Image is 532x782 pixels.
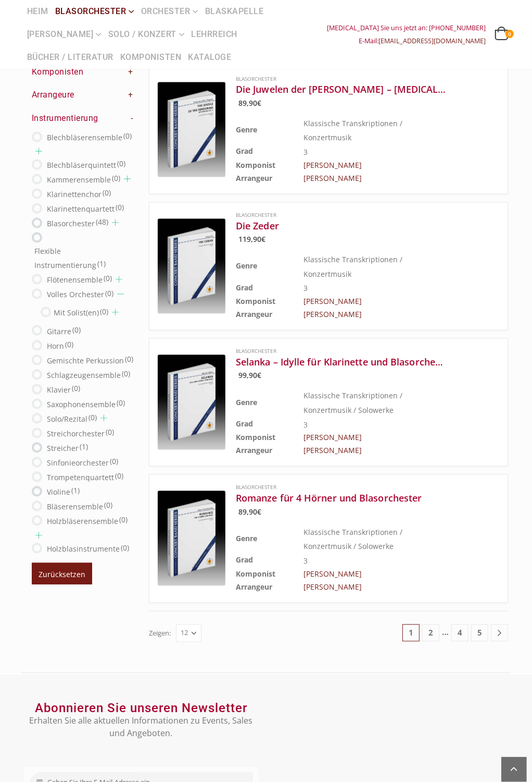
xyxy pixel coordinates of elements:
font: (0) [72,325,81,335]
font: (0) [112,174,120,184]
font: Abonnieren Sie unseren Newsletter [35,701,247,716]
font: Komponisten [120,52,182,62]
font: (0) [88,413,97,423]
font: Komponist [236,161,275,170]
font: [PERSON_NAME] [303,174,362,184]
font: Arrangeur [236,174,272,184]
font: [PERSON_NAME] [303,569,362,579]
font: Blaskapelle [205,6,264,16]
a: [PERSON_NAME] [303,433,362,443]
font: Komponist [236,297,275,307]
font: Violine [47,487,70,497]
a: Kinderlistenöffner [100,415,107,422]
a: [PERSON_NAME] [303,446,362,456]
font: Erhalten Sie alle aktuellen Informationen zu Events, Sales und Angeboten. [30,715,253,739]
font: Grad [236,419,253,429]
a: [PERSON_NAME] [303,582,362,592]
a: Blasorchester [236,212,276,219]
font: Blasorchester [236,484,276,491]
a: [PERSON_NAME] [303,161,362,170]
font: Gemischte Perkussion [47,356,124,365]
font: Blasorchester [47,219,95,229]
font: Saxophonensemble [47,400,116,410]
font: Komponist [236,569,275,579]
a: Romanze für 4 Hörner und Blasorchester [236,492,447,505]
font: Klassische Transkriptionen / Konzertmusik / Solowerke [303,391,402,416]
a: Kinderlistenöffner [35,148,42,155]
font: Heim [27,6,48,16]
font: - [131,114,134,124]
font: Grad [236,555,253,565]
a: Selanka – Idylle für Klarinette und Blasorchester – [236,356,447,369]
a: Lehrreich [188,23,241,46]
font: 89,90 [238,507,257,517]
font: Streicher [47,444,79,454]
font: (1) [71,486,80,496]
a: Kataloge [185,46,235,69]
font: Kataloge [188,52,232,62]
a: [PERSON_NAME] [24,23,105,46]
font: Grad [236,146,253,156]
a: Kinderlistenöffner [112,219,119,226]
font: Orchester [141,6,191,16]
font: (0) [104,500,112,510]
font: + [129,90,134,100]
font: Flexible Instrumentierung [34,246,96,271]
font: Kammerensemble [47,175,111,185]
font: Volles Orchester [47,290,104,300]
font: (0) [122,369,130,379]
font: Arrangeur [236,310,272,320]
font: Die Zeder [236,220,279,233]
font: € [261,235,265,245]
font: 0 [508,30,511,38]
font: Die Juwelen der [PERSON_NAME] – [MEDICAL_DATA] Nr. 1 [236,83,495,96]
font: Bücher / Literatur [27,52,113,62]
a: + [129,66,134,78]
font: … [442,627,449,638]
font: (48) [96,217,108,227]
a: Kinderlistenöffner [117,291,124,298]
font: Grad [236,283,253,293]
font: Klassische Transkriptionen / Konzertmusik [303,255,402,279]
a: Blasorchester [236,75,276,82]
font: Schlagzeugensemble [47,370,121,380]
font: Komponisten [32,67,84,77]
font: Holzbläserensemble [47,517,118,527]
font: € [257,99,261,108]
font: 3 [303,284,308,294]
font: Solo / Konzert [108,29,176,39]
font: Genre [236,398,257,408]
font: Horn [47,341,64,351]
font: Sinfonieorchester [47,458,109,468]
font: (0) [104,274,112,284]
a: Die Juwelen der [PERSON_NAME] – [MEDICAL_DATA] Nr. 1 [236,83,447,96]
font: (0) [117,398,125,408]
a: [EMAIL_ADDRESS][DOMAIN_NAME] [378,36,486,45]
font: Solo/Rezital [47,414,87,424]
font: Blechbläserquintett [47,161,116,170]
font: 119,90 [238,235,261,245]
font: Zurücksetzen [39,570,85,580]
font: (0) [115,471,123,481]
font: Flötenensemble [47,275,103,285]
font: 2 [428,628,433,638]
font: [PERSON_NAME] [303,310,362,320]
font: 1 [409,628,413,638]
font: Arrangeur [236,446,272,456]
font: 99,90 [238,371,257,381]
a: [PERSON_NAME] [303,297,362,307]
font: 89,90 [238,99,257,108]
font: [MEDICAL_DATA] Sie uns jetzt an: [PHONE_NUMBER] [327,23,486,32]
a: - [131,113,134,125]
font: Lehrreich [192,29,238,39]
a: Kinderlistenöffner [124,176,131,182]
a: Bücher / Literatur [24,46,117,69]
font: Klassische Transkriptionen / Konzertmusik [303,118,402,143]
font: 5 [477,628,482,638]
font: 3 [303,148,308,157]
